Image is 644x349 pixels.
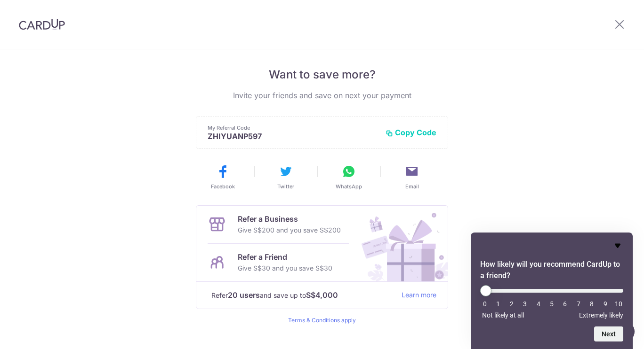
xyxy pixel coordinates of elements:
strong: 20 users [228,289,260,301]
li: 3 [520,300,530,308]
li: 2 [507,300,516,308]
p: Want to save more? [196,67,448,82]
p: My Referral Code [208,124,378,132]
button: Email [384,164,440,190]
button: Hide survey [612,240,623,251]
li: 6 [560,300,570,308]
li: 1 [493,300,503,308]
div: How likely will you recommend CardUp to a friend? Select an option from 0 to 10, with 0 being Not... [480,285,623,319]
img: CardUp [19,19,65,30]
span: WhatsApp [336,183,362,190]
button: Facebook [195,164,250,190]
span: Not likely at all [482,311,524,319]
span: Facebook [211,183,235,190]
button: WhatsApp [321,164,377,190]
span: Twitter [277,183,294,190]
li: 0 [480,300,490,308]
button: Twitter [258,164,314,190]
strong: S$4,000 [306,289,338,301]
p: Refer a Friend [238,251,332,263]
a: Terms & Conditions apply [288,317,356,324]
button: Copy Code [386,128,436,137]
button: Next question [594,326,623,341]
a: Learn more [402,289,436,301]
p: Give S$200 and you save S$200 [238,225,341,236]
p: Invite your friends and save on next your payment [196,90,448,101]
p: Refer and save up to [211,289,394,301]
li: 10 [614,300,623,308]
img: Refer [353,206,448,281]
li: 9 [601,300,610,308]
p: Refer a Business [238,213,341,225]
li: 8 [587,300,596,308]
li: 5 [547,300,556,308]
li: 7 [574,300,583,308]
p: Give S$30 and you save S$30 [238,263,332,274]
span: Extremely likely [579,311,623,319]
h2: How likely will you recommend CardUp to a friend? Select an option from 0 to 10, with 0 being Not... [480,259,623,281]
span: Email [405,183,419,190]
p: ZHIYUANP597 [208,132,378,141]
span: Help [21,7,40,15]
div: How likely will you recommend CardUp to a friend? Select an option from 0 to 10, with 0 being Not... [480,240,623,341]
li: 4 [534,300,543,308]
